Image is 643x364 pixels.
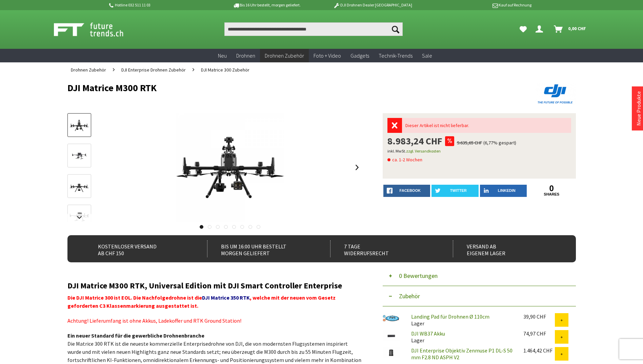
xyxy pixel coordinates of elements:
[402,118,571,133] div: Dieser Artikel ist nicht lieferbar.
[236,52,255,59] span: Drohnen
[213,49,232,63] a: Neu
[67,281,362,290] h2: DJI Matrice M300 RTK, Universal Edition mit DJI Smart Controller Enterprise
[67,317,241,324] span: Achtung! Lieferumfang ist ohne Akkus, Ladekoffer und RTK Ground Station!
[528,192,575,197] a: shares
[523,330,555,337] div: 74,97 CHF
[265,52,304,59] span: Drohnen Zubehör
[69,116,89,135] img: Vorschau: DJI Matrice M300 RTK
[67,83,474,93] h1: DJI Matrice M300 RTK
[350,52,369,59] span: Gadgets
[533,22,548,36] a: Dein Konto
[374,49,417,63] a: Technik-Trends
[523,313,555,320] div: 39,90 CHF
[480,185,527,197] a: LinkedIn
[523,347,555,354] div: 1.464,42 CHF
[450,188,467,193] span: twitter
[108,1,214,9] p: Hotline 032 511 11 03
[54,21,138,38] img: Shop Futuretrends - zur Startseite wechseln
[383,330,400,341] img: DJI WB37 Akku
[431,185,479,197] a: twitter
[383,185,430,197] a: facebook
[346,49,374,63] a: Gadgets
[214,1,320,9] p: Bis 16 Uhr bestellt, morgen geliefert.
[218,52,227,59] span: Neu
[422,52,432,59] span: Sale
[67,62,109,77] a: Drohnen Zubehör
[551,22,589,36] a: Warenkorb
[568,23,586,34] span: 0,00 CHF
[379,52,413,59] span: Technik-Trends
[314,52,341,59] span: Foto + Video
[330,240,438,257] div: 7 Tage Widerrufsrecht
[387,136,442,146] span: 8.983,24 CHF
[202,294,250,301] a: DJI Matrice 350 RTK
[121,67,186,73] span: DJI Enterprise Drohnen Zubehör
[198,62,253,77] a: DJI Matrice 300 Zubehör
[383,266,576,286] button: 0 Bewertungen
[388,22,403,36] button: Suchen
[406,330,518,344] div: Lager
[309,49,346,63] a: Foto + Video
[67,294,336,309] strong: Die DJI Matrice 300 ist EOL. Die Nachfolgedrohne ist die , welche mit der neuen vom Gesetz geford...
[71,67,106,73] span: Drohnen Zubehör
[118,62,189,77] a: DJI Enterprise Drohnen Zubehör
[411,313,489,320] a: Landing Pad für Drohnen Ø 110cm
[411,330,445,337] a: DJI WB37 Akku
[84,240,193,257] div: Kostenloser Versand ab CHF 150
[528,185,575,192] a: 0
[426,1,531,9] p: Kauf auf Rechnung
[320,1,425,9] p: DJI Drohnen Dealer [GEOGRAPHIC_DATA]
[224,22,403,36] input: Produkt, Marke, Kategorie, EAN, Artikelnummer…
[457,140,482,146] span: 9.635,65 CHF
[232,49,260,63] a: Drohnen
[387,156,422,164] span: ca. 1-2 Wochen
[498,188,516,193] span: LinkedIn
[406,148,441,154] a: zzgl. Versandkosten
[483,140,516,146] span: (6,77% gespart)
[417,49,437,63] a: Sale
[207,240,315,257] div: Bis um 16:00 Uhr bestellt Morgen geliefert
[387,147,571,155] p: inkl. MwSt.
[411,347,513,361] a: DJI Enterprise Objektiv Zenmuse P1 DL-S 50 mm F2.8 ND ASPH V2
[406,313,518,327] div: Lager
[635,91,642,126] a: Neue Produkte
[400,188,421,193] span: facebook
[535,83,576,105] img: DJI
[383,313,400,322] img: Landing Pad für Drohnen Ø 110cm
[176,113,284,222] img: DJI Matrice M300 RTK
[201,67,249,73] span: DJI Matrice 300 Zubehör
[260,49,309,63] a: Drohnen Zubehör
[516,22,530,36] a: Meine Favoriten
[383,286,576,306] button: Zubehör
[383,347,400,358] img: DJI Enterprise Objektiv Zenmuse P1 DL-S 50 mm F2.8 ND ASPH V2
[67,332,204,339] strong: Ein neuer Standard für die gewerbliche Drohnenbranche
[453,240,561,257] div: Versand ab eigenem Lager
